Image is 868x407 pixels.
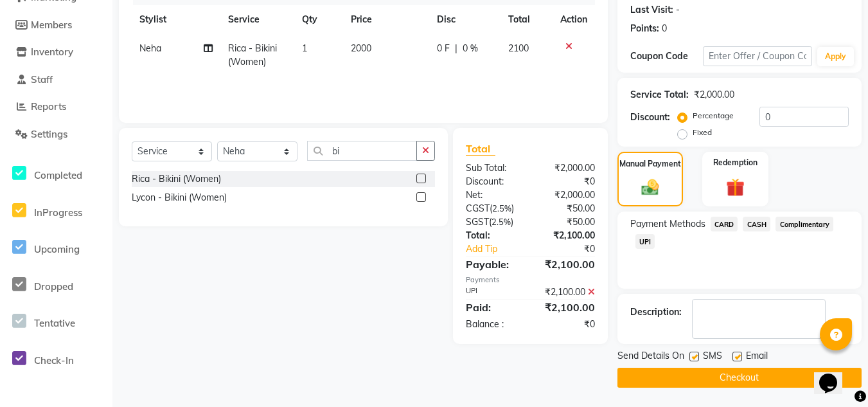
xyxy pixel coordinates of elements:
[530,161,604,175] div: ₹2,000.00
[139,42,161,54] span: Neha
[530,202,604,215] div: ₹50.00
[530,175,604,188] div: ₹0
[713,157,757,168] label: Redemption
[466,216,489,228] span: SGST
[636,177,664,197] img: _cash.svg
[463,42,478,55] span: 0 %
[466,203,490,214] span: CGST
[132,5,220,34] th: Stylist
[662,22,667,35] div: 0
[34,317,75,329] span: Tentative
[456,215,530,229] div: ( )
[302,42,307,54] span: 1
[703,46,812,66] input: Enter Offer / Coupon Code
[711,217,738,231] span: CARD
[676,3,680,17] div: -
[31,46,73,58] span: Inventory
[456,318,530,331] div: Balance :
[3,127,109,142] a: Settings
[492,217,511,227] span: 2.5%
[693,127,712,138] label: Fixed
[817,47,854,66] button: Apply
[34,206,82,219] span: InProgress
[530,318,604,331] div: ₹0
[34,280,73,293] span: Dropped
[456,175,530,188] div: Discount:
[530,188,604,202] div: ₹2,000.00
[31,128,67,140] span: Settings
[437,42,450,55] span: 0 F
[630,305,682,319] div: Description:
[343,5,429,34] th: Price
[743,217,770,231] span: CASH
[456,300,530,315] div: Paid:
[814,356,855,394] iframe: chat widget
[294,5,343,34] th: Qty
[132,172,221,186] div: Rica - Bikini (Women)
[500,5,553,34] th: Total
[456,202,530,215] div: ( )
[543,242,605,256] div: ₹0
[703,349,722,365] span: SMS
[635,234,655,249] span: UPI
[630,111,670,124] div: Discount:
[307,141,417,161] input: Search or Scan
[746,349,768,365] span: Email
[228,42,277,68] span: Rica - Bikini (Women)
[530,229,604,242] div: ₹2,100.00
[3,100,109,114] a: Reports
[630,3,673,17] div: Last Visit:
[34,243,80,255] span: Upcoming
[456,229,530,242] div: Total:
[508,42,529,54] span: 2100
[31,19,72,31] span: Members
[34,169,82,181] span: Completed
[553,5,595,34] th: Action
[220,5,294,34] th: Service
[530,257,604,272] div: ₹2,100.00
[455,42,457,55] span: |
[530,285,604,299] div: ₹2,100.00
[720,176,750,199] img: _gift.svg
[630,22,659,35] div: Points:
[466,275,595,285] div: Payments
[31,73,53,86] span: Staff
[456,242,542,256] a: Add Tip
[530,215,604,229] div: ₹50.00
[630,88,689,102] div: Service Total:
[617,368,862,388] button: Checkout
[351,42,371,54] span: 2000
[530,300,604,315] div: ₹2,100.00
[429,5,500,34] th: Disc
[31,100,66,113] span: Reports
[492,203,511,213] span: 2.5%
[3,45,109,60] a: Inventory
[456,188,530,202] div: Net:
[456,285,530,299] div: UPI
[132,191,227,204] div: Lycon - Bikini (Women)
[775,217,833,231] span: Complimentary
[3,18,109,33] a: Members
[34,354,74,366] span: Check-In
[466,142,495,156] span: Total
[630,50,703,63] div: Coupon Code
[3,73,109,87] a: Staff
[630,217,705,231] span: Payment Methods
[694,88,734,102] div: ₹2,000.00
[617,349,684,365] span: Send Details On
[619,158,681,170] label: Manual Payment
[456,161,530,175] div: Sub Total:
[456,257,530,272] div: Payable:
[693,110,734,122] label: Percentage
